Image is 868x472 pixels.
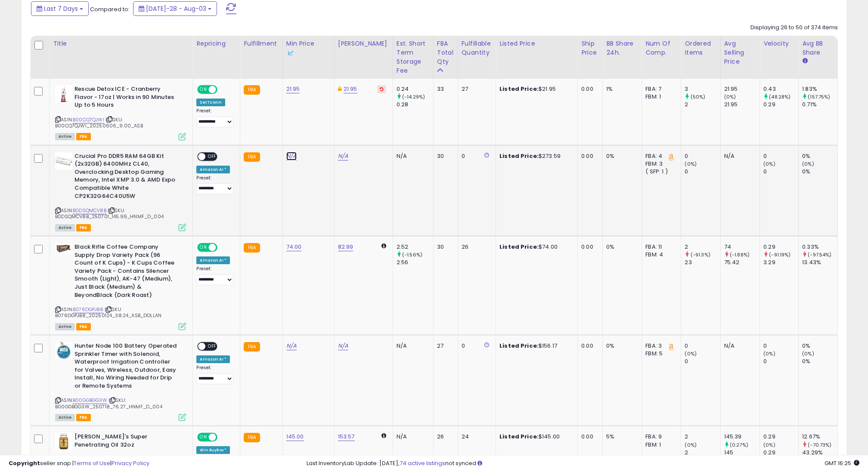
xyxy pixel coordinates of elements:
[685,441,697,448] small: (0%)
[244,433,260,442] small: FBA
[286,152,297,160] a: N/A
[55,152,186,230] div: ASIN:
[763,101,798,108] div: 0.29
[802,168,837,176] div: 0%
[808,441,831,448] small: (-70.73%)
[73,306,103,313] a: B076DGPJB8
[685,350,697,357] small: (0%)
[55,397,162,410] span: | SKU: B00GGBGG3W_250718_76.27_HNMF_D_004
[397,259,433,266] div: 2.56
[55,224,75,231] span: All listings currently available for purchase on Amazon
[73,397,107,404] a: B00GGBGG3W
[196,166,230,173] div: Amazon AI *
[55,85,72,102] img: 41jzSQnx6VL._SL40_.jpg
[55,306,161,319] span: | SKU: B076DGPJB8_20250124_38.24_ASB_DOLLAN
[685,243,720,251] div: 2
[133,1,217,16] button: [DATE]-28 - Aug-03
[499,342,539,350] b: Listed Price:
[55,323,75,330] span: All listings currently available for purchase on Amazon
[206,153,220,160] span: OFF
[286,85,300,93] a: 21.95
[802,358,837,365] div: 0%
[244,243,260,253] small: FBA
[286,432,304,441] a: 145.00
[55,414,75,421] span: All listings currently available for purchase on Amazon
[74,243,179,301] b: Black Rifle Coffee Company Supply Drop Variety Pack (96 Count of K Cups) - K Cups Coffee Variety ...
[55,342,72,359] img: 41ELSZxrP0L._SL40_.jpg
[462,433,489,441] div: 24
[606,342,635,350] div: 0%
[462,39,492,57] div: Fulfillable Quantity
[499,433,571,441] div: $145.00
[606,152,635,160] div: 0%
[645,39,677,57] div: Num of Comp.
[462,85,489,93] div: 27
[763,85,798,93] div: 0.43
[645,433,674,441] div: FBA: 9
[437,39,454,66] div: FBA Total Qty
[645,243,674,251] div: FBA: 11
[55,243,186,329] div: ASIN:
[645,168,674,176] div: ( SFP: 1 )
[802,350,814,357] small: (0%)
[196,266,233,285] div: Preset:
[74,459,110,467] a: Terms of Use
[437,433,451,441] div: 26
[196,99,225,106] div: Set To Min
[685,168,720,176] div: 0
[216,86,230,93] span: OFF
[685,342,720,350] div: 0
[685,358,720,365] div: 0
[685,433,720,441] div: 2
[685,85,720,93] div: 3
[437,243,451,251] div: 30
[31,1,89,16] button: Last 7 Days
[724,152,753,160] div: N/A
[802,259,837,266] div: 13.43%
[55,116,143,129] span: | SKU: B00CQ7QJWI_20250606_9.00_ASB
[198,86,209,93] span: ON
[691,251,710,258] small: (-91.3%)
[198,434,209,441] span: ON
[402,251,422,258] small: (-1.56%)
[763,342,798,350] div: 0
[645,251,674,259] div: FBM: 4
[76,133,91,140] span: FBA
[55,207,164,220] span: | SKU: B0DSQMCV8B_250701_145.99_HNMF_D_004
[76,224,91,231] span: FBA
[196,256,230,264] div: Amazon AI *
[55,433,72,450] img: 41rEGew1nyL._SL40_.jpg
[825,459,859,467] span: 2025-08-11 16:25 GMT
[244,85,260,95] small: FBA
[499,342,571,350] div: $156.17
[802,433,837,441] div: 12.67%
[74,85,179,111] b: Rescue Detox ICE - Cranberry Flavor - 17oz | Works in 90 Minutes Up to 5 Hours
[730,251,750,258] small: (-1.88%)
[437,85,451,93] div: 33
[581,152,596,160] div: 0.00
[645,342,674,350] div: FBA: 3
[763,350,775,357] small: (0%)
[55,85,186,139] div: ASIN:
[9,459,40,467] strong: Copyright
[76,414,91,421] span: FBA
[724,85,760,93] div: 21.95
[724,433,760,441] div: 145.39
[581,39,599,57] div: Ship Price
[763,441,775,448] small: (0%)
[645,152,674,160] div: FBA: 4
[724,243,760,251] div: 74
[286,243,302,251] a: 74.00
[74,433,179,451] b: [PERSON_NAME]'s Super Penetrating Oil 32oz
[55,342,186,420] div: ASIN:
[462,243,489,251] div: 26
[763,243,798,251] div: 0.29
[338,243,353,251] a: 82.99
[216,434,230,441] span: OFF
[397,342,427,350] div: N/A
[499,152,539,160] b: Listed Price:
[763,39,795,48] div: Velocity
[196,355,230,363] div: Amazon AI *
[74,342,179,392] b: Hunter Node 100 Battery Operated Sprinkler Timer with Solenoid, Waterproof Irrigation Controller ...
[724,259,760,266] div: 75.42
